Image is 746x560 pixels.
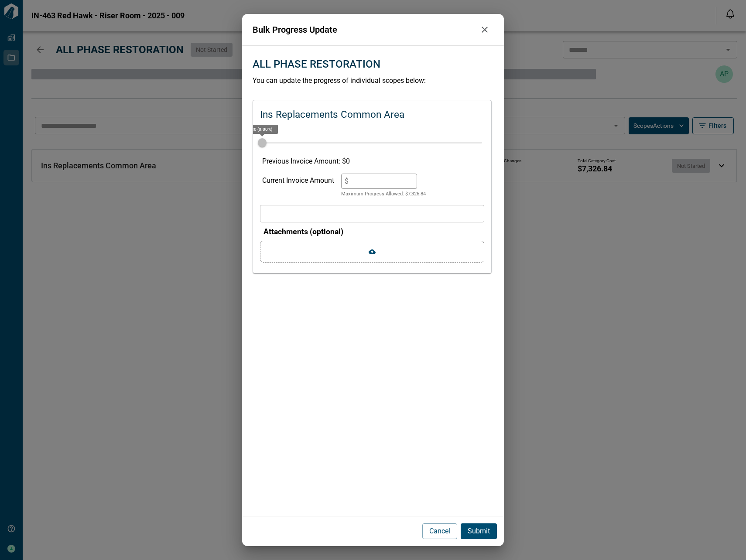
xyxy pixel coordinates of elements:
p: Maximum Progress Allowed: $ 7,326.84 [341,191,426,198]
p: You can update the progress of individual scopes below: [253,75,493,86]
p: Bulk Progress Update [253,23,476,36]
div: Current Invoice Amount [262,174,334,198]
p: ALL PHASE RESTORATION [253,56,380,72]
p: Previous Invoice Amount: $ 0 [262,156,482,167]
p: Submit [468,526,490,536]
p: Cancel [429,526,450,536]
button: Submit [461,523,497,539]
button: Cancel [422,523,457,539]
span: $ [345,177,349,185]
p: Attachments (optional) [263,226,484,237]
p: Ins Replacements Common Area [260,107,404,122]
